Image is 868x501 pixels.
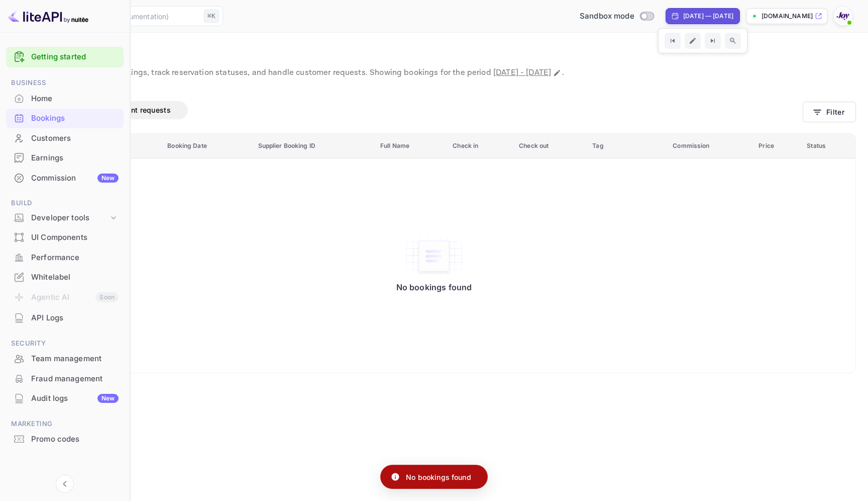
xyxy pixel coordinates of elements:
a: Performance [6,248,124,267]
div: Audit logsNew [6,389,124,408]
p: No bookings found [396,282,472,292]
a: Whitelabel [6,268,124,286]
button: Change date range [552,68,562,78]
div: Customers [6,129,124,148]
span: Security [6,338,124,349]
img: LiteAPI logo [8,8,88,24]
div: CommissionNew [6,169,124,188]
a: Bookings [6,109,124,127]
a: API Logs [6,308,124,327]
div: Earnings [6,148,124,168]
div: Fraud management [6,369,124,389]
a: Home [6,89,124,108]
button: Filter [803,102,856,122]
span: Build [6,198,124,209]
a: CommissionNew [6,169,124,187]
a: Fraud management [6,369,124,388]
div: Promo codes [6,430,124,449]
div: Whitelabel [31,272,119,283]
div: Customers [31,133,119,144]
div: ⌘K [204,10,219,23]
div: Earnings [31,152,119,164]
p: View and manage all hotel bookings, track reservation statuses, and handle customer requests. Sho... [12,67,856,79]
p: Bookings [12,45,856,65]
span: [DATE] - [DATE] [493,67,551,78]
div: Team management [31,353,119,365]
div: Fraud management [31,373,119,385]
div: API Logs [6,308,124,328]
div: Developer tools [6,209,124,227]
span: Marketing [6,419,124,430]
a: UI Components [6,228,124,246]
div: Performance [6,248,124,268]
div: Bookings [31,113,119,124]
span: Business [6,77,124,89]
th: Price [752,134,801,158]
div: Bookings [6,109,124,128]
div: Audit logs [31,393,119,404]
div: Home [6,89,124,109]
div: Home [31,93,119,105]
p: No bookings found [406,472,471,482]
a: Promo codes [6,430,124,448]
button: Zoom out time range [725,33,741,49]
th: Check in [447,134,513,158]
th: Check out [513,134,586,158]
button: Collapse navigation [56,475,74,493]
span: Sandbox mode [580,11,634,22]
a: Customers [6,129,124,147]
div: New [97,394,119,403]
div: UI Components [6,228,124,247]
th: Commission [667,134,752,158]
span: Amendment requests [96,106,171,114]
p: [DOMAIN_NAME] [762,12,813,21]
div: API Logs [31,312,119,324]
div: Whitelabel [6,268,124,287]
th: Supplier Booking ID [252,134,374,158]
button: Edit date range [685,33,701,49]
div: UI Components [31,232,119,243]
div: Developer tools [31,212,108,224]
th: Status [801,134,855,158]
div: New [97,174,119,183]
a: Audit logsNew [6,389,124,407]
button: Go to previous time period [665,33,681,49]
div: [DATE] — [DATE] [683,12,733,21]
div: Commission [31,173,119,184]
table: booking table [13,134,855,373]
button: Go to next time period [705,33,721,49]
img: With Joy [835,8,851,24]
a: Earnings [6,148,124,167]
div: Promo codes [31,434,119,445]
th: Tag [586,134,667,158]
img: No bookings found [404,235,464,277]
div: Performance [31,252,119,264]
th: Full Name [374,134,447,158]
div: Team management [6,349,124,369]
div: Getting started [6,47,124,67]
div: Switch to Production mode [576,11,658,22]
div: account-settings tabs [12,101,803,119]
th: Booking Date [161,134,252,158]
a: Team management [6,349,124,368]
a: Getting started [31,51,119,63]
